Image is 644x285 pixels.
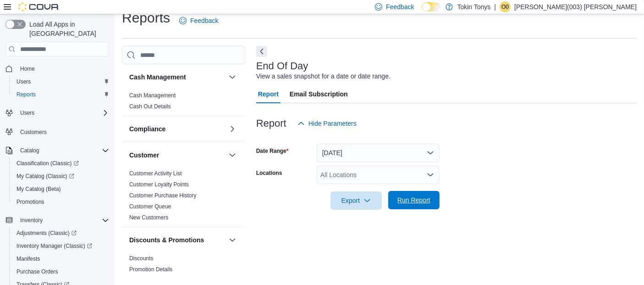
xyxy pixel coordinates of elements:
span: Feedback [386,2,414,11]
span: My Catalog (Beta) [17,185,61,193]
span: Purchase Orders [17,268,58,275]
button: Open list of options [427,171,434,179]
span: Inventory Manager (Classic) [13,240,109,251]
button: Home [2,62,113,75]
button: Users [9,75,113,88]
button: Cash Management [227,72,238,83]
a: Classification (Classic) [9,157,113,170]
span: Users [17,78,31,85]
span: Customers [17,126,109,137]
span: Users [13,76,109,87]
button: Hide Parameters [294,114,360,133]
span: Adjustments (Classic) [13,228,109,239]
a: Users [13,76,34,87]
button: Inventory [2,214,113,227]
span: Classification (Classic) [13,158,109,169]
span: My Catalog (Beta) [13,184,109,195]
span: Email Subscription [290,85,348,103]
a: Customer Activity List [129,170,182,177]
span: Home [20,65,35,73]
a: My Catalog (Classic) [13,171,78,182]
span: Inventory Manager (Classic) [17,242,92,250]
a: Promotions [129,277,157,284]
span: New Customers [129,214,168,221]
span: Discounts [129,255,154,262]
button: Customer [227,150,238,161]
span: Promotions [13,196,109,207]
button: Customers [2,125,113,138]
button: Reports [9,88,113,101]
label: Date Range [256,147,289,155]
a: Adjustments (Classic) [13,228,80,239]
span: Classification (Classic) [17,160,79,167]
p: [PERSON_NAME](003) [PERSON_NAME] [514,1,637,12]
button: Users [2,106,113,119]
span: Catalog [17,145,109,156]
h3: Discounts & Promotions [129,235,204,245]
span: Feedback [190,16,218,25]
a: Reports [13,89,39,100]
button: Compliance [129,124,225,134]
span: Customer Purchase History [129,192,197,199]
button: Export [330,191,382,210]
a: Customer Queue [129,203,171,210]
span: Hide Parameters [308,119,357,128]
a: Inventory Manager (Classic) [13,240,96,251]
h3: Customer [129,151,159,160]
button: Catalog [17,145,43,156]
a: Classification (Classic) [13,158,83,169]
p: Tokin Tonys [457,1,491,12]
button: Catalog [2,144,113,157]
button: Manifests [9,252,113,265]
a: Adjustments (Classic) [9,227,113,240]
span: Home [17,63,109,74]
a: Customers [17,127,50,138]
a: Promotion Details [129,266,173,273]
span: My Catalog (Classic) [13,171,109,182]
a: New Customers [129,214,168,221]
label: Locations [256,169,282,177]
a: Cash Management [129,92,176,99]
span: Report [258,85,279,103]
button: My Catalog (Beta) [9,183,113,196]
span: My Catalog (Classic) [17,173,74,180]
img: Cova [18,2,60,11]
button: Promotions [9,196,113,208]
button: Discounts & Promotions [129,235,225,245]
button: Compliance [227,123,238,134]
span: Promotion Details [129,266,173,273]
span: Cash Management [129,92,176,99]
span: Customer Loyalty Points [129,181,189,188]
div: Customer [122,168,245,227]
h3: End Of Day [256,61,308,72]
div: Omar(003) Nunez [500,1,511,12]
div: Cash Management [122,90,245,116]
span: Load All Apps in [GEOGRAPHIC_DATA] [26,20,109,38]
a: Purchase Orders [13,266,62,277]
span: Dark Mode [422,11,422,12]
span: Users [17,107,109,118]
span: Manifests [17,255,40,263]
a: Customer Purchase History [129,192,197,199]
p: | [495,1,496,12]
button: Users [17,107,38,118]
span: O0 [501,1,509,12]
a: Promotions [13,196,48,207]
a: Customer Loyalty Points [129,181,189,188]
a: Home [17,63,39,74]
button: Cash Management [129,73,225,82]
button: [DATE] [317,144,440,162]
button: Run Report [388,191,440,209]
a: Cash Out Details [129,103,171,110]
div: View a sales snapshot for a date or date range. [256,72,391,81]
a: Discounts [129,255,154,262]
h3: Compliance [129,124,165,134]
input: Dark Mode [422,2,441,12]
button: Customer [129,151,225,160]
span: Catalog [20,147,39,154]
a: Feedback [176,11,222,30]
a: My Catalog (Beta) [13,184,65,195]
span: Manifests [13,253,109,264]
button: Next [256,46,267,57]
span: Reports [17,91,36,98]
